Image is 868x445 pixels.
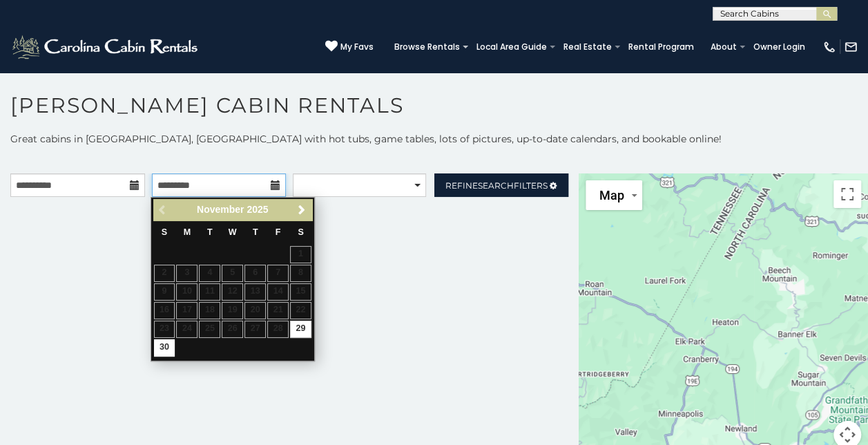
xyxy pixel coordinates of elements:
a: Local Area Guide [470,37,554,57]
span: Thursday [253,227,258,237]
span: November [197,204,244,215]
img: White-1-2.png [10,33,202,61]
a: Next [293,201,311,218]
span: Tuesday [207,227,213,237]
span: Refine Filters [445,180,548,191]
span: Friday [276,227,281,237]
span: 2025 [247,204,268,215]
a: RefineSearchFilters [434,173,569,197]
button: Change map style [586,180,642,210]
button: Toggle fullscreen view [833,180,861,208]
a: My Favs [325,40,374,54]
span: Saturday [298,227,303,237]
span: Sunday [162,227,167,237]
img: mail-regular-white.png [844,40,858,54]
span: Wednesday [229,227,237,237]
span: My Favs [340,41,374,53]
span: Monday [184,227,191,237]
a: 29 [290,321,311,338]
a: Real Estate [557,37,619,57]
a: Rental Program [621,37,701,57]
a: About [704,37,744,57]
a: Browse Rentals [387,37,467,57]
span: Map [599,188,624,202]
img: phone-regular-white.png [822,40,836,54]
a: Owner Login [746,37,812,57]
span: Next [296,205,307,216]
a: 30 [154,339,175,357]
span: Search [478,180,514,191]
